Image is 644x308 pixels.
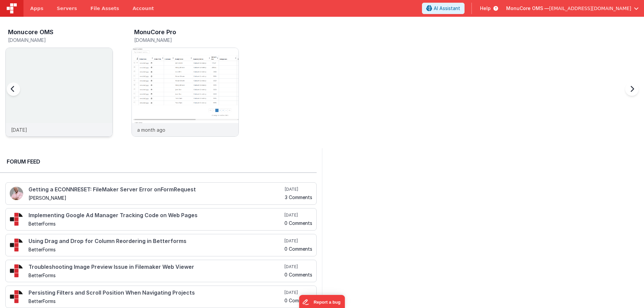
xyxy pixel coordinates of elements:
h4: Persisting Filters and Scroll Position When Navigating Projects [29,290,283,296]
span: File Assets [91,5,119,12]
h5: [DOMAIN_NAME] [134,38,239,43]
h5: 0 Comments [284,246,312,251]
img: 295_2.png [10,238,23,252]
span: Servers [57,5,77,12]
span: Help [480,5,491,12]
h4: Using Drag and Drop for Column Reordering in Betterforms [29,238,283,244]
h5: [DOMAIN_NAME] [8,38,113,43]
a: Implementing Google Ad Manager Tracking Code on Web Pages BetterForms [DATE] 0 Comments [5,208,317,231]
h5: BetterForms [29,221,283,226]
h5: [DATE] [284,238,312,244]
h5: BetterForms [29,299,283,304]
img: 295_2.png [10,212,23,226]
h2: Forum Feed [7,158,310,166]
span: AI Assistant [434,5,460,12]
h5: 0 Comments [284,272,312,277]
button: MonuCore OMS — [EMAIL_ADDRESS][DOMAIN_NAME] [506,5,639,12]
h4: Implementing Google Ad Manager Tracking Code on Web Pages [29,212,283,219]
img: 295_2.png [10,264,23,278]
h5: BetterForms [29,247,283,252]
h5: [DATE] [285,187,312,192]
h5: BetterForms [29,273,283,278]
h5: 0 Comments [284,298,312,303]
a: Getting a ECONNRESET: FileMaker Server Error onFormRequest [PERSON_NAME] [DATE] 3 Comments [5,182,317,205]
span: MonuCore OMS — [506,5,549,12]
h5: 0 Comments [284,221,312,226]
h3: MonuCore Pro [134,29,176,36]
img: 411_2.png [10,187,23,200]
h5: [DATE] [284,290,312,295]
p: a month ago [137,126,165,133]
h5: [DATE] [284,264,312,269]
a: Persisting Filters and Scroll Position When Navigating Projects BetterForms [DATE] 0 Comments [5,286,317,308]
a: Using Drag and Drop for Column Reordering in Betterforms BetterForms [DATE] 0 Comments [5,234,317,256]
h5: 3 Comments [285,195,312,200]
h5: [PERSON_NAME] [29,195,283,200]
a: Troubleshooting Image Preview Issue in Filemaker Web Viewer BetterForms [DATE] 0 Comments [5,260,317,282]
h4: Getting a ECONNRESET: FileMaker Server Error onFormRequest [29,187,283,193]
img: 295_2.png [10,290,23,303]
h5: [DATE] [284,212,312,218]
span: Apps [30,5,43,12]
span: [EMAIL_ADDRESS][DOMAIN_NAME] [549,5,631,12]
h3: Monucore OMS [8,29,53,36]
button: AI Assistant [422,3,465,14]
h4: Troubleshooting Image Preview Issue in Filemaker Web Viewer [29,264,283,270]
